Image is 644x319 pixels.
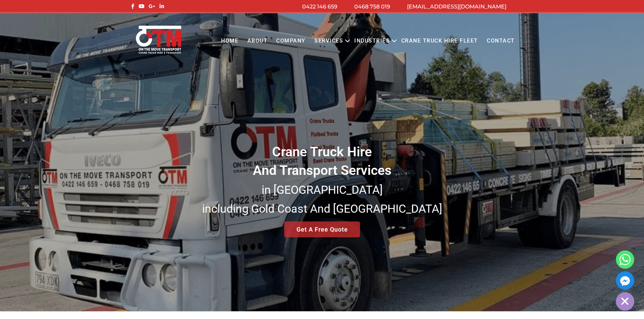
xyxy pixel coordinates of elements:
[350,32,394,50] a: Industries
[397,32,482,50] a: Crane Truck Hire Fleet
[482,32,519,50] a: Contact
[616,271,634,290] a: Facebook_Messenger
[217,32,243,50] a: Home
[243,32,272,50] a: About
[310,32,348,50] a: Services
[407,3,506,10] a: [EMAIL_ADDRESS][DOMAIN_NAME]
[354,3,390,10] a: 0468 758 019
[302,3,337,10] a: 0422 146 659
[202,183,442,215] small: in [GEOGRAPHIC_DATA] including Gold Coast And [GEOGRAPHIC_DATA]
[272,32,310,50] a: COMPANY
[616,250,634,269] a: Whatsapp
[284,221,360,237] a: Get A Free Quote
